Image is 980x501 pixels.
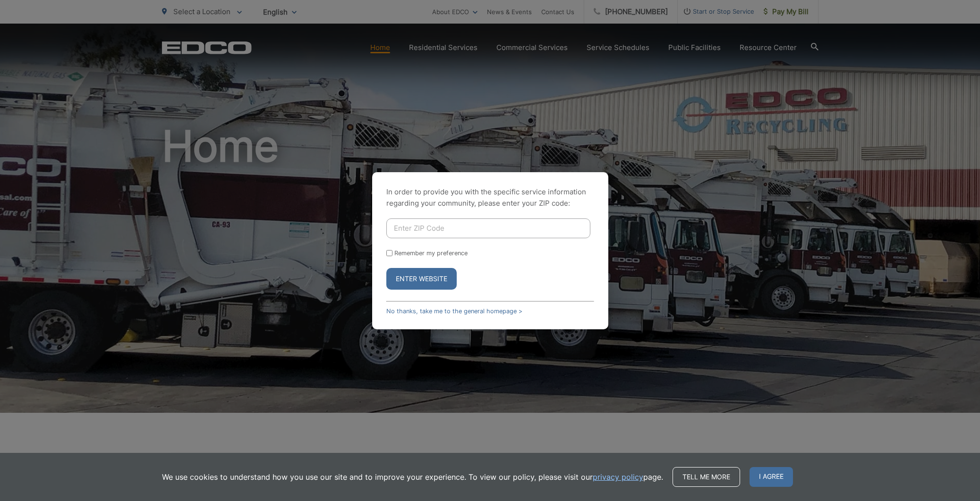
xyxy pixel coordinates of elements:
span: I agree [750,467,793,487]
label: Remember my preference [394,250,468,257]
a: Tell me more [673,467,740,487]
a: No thanks, take me to the general homepage > [386,308,522,315]
button: Enter Website [386,268,457,290]
a: privacy policy [593,471,643,483]
p: In order to provide you with the specific service information regarding your community, please en... [386,186,594,209]
p: We use cookies to understand how you use our site and to improve your experience. To view our pol... [162,471,663,483]
input: Enter ZIP Code [386,218,590,238]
